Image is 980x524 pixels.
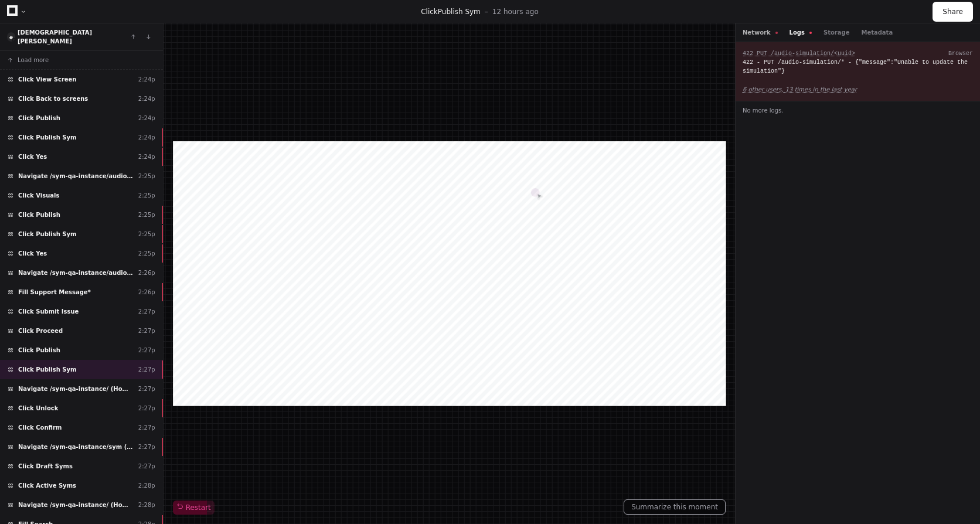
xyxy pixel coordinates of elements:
[138,404,155,413] div: 2:27p
[861,28,893,37] button: Metadata
[492,7,539,16] p: 12 hours ago
[18,114,60,123] span: Click Publish
[138,133,155,142] div: 2:24p
[18,501,134,509] span: Navigate /sym-qa-instance/ (Home)
[743,28,778,37] button: Network
[933,2,973,22] button: Share
[173,501,215,515] button: Restart
[18,133,76,142] span: Click Publish Sym
[18,385,134,393] span: Navigate /sym-qa-instance/ (Home)
[138,268,155,277] div: 2:26p
[824,28,849,37] button: Storage
[18,326,63,335] span: Click Proceed
[138,210,155,219] div: 2:25p
[18,249,47,258] span: Click Yes
[18,462,73,471] span: Click Draft Syms
[138,172,155,181] div: 2:25p
[18,172,134,181] span: Navigate /sym-qa-instance/audio-simulation/*/create-sym
[18,288,91,297] span: Fill Support Message*
[743,85,973,94] a: 6 other users, 13 times in the last year
[138,152,155,161] div: 2:24p
[176,503,211,512] span: Restart
[743,86,857,93] app-text-suspense: 6 other users, 13 times in the last year
[8,33,14,41] img: 10.svg
[421,8,438,16] span: Click
[438,8,481,16] span: Publish Sym
[18,29,92,45] a: [DEMOGRAPHIC_DATA][PERSON_NAME]
[18,152,47,161] span: Click Yes
[790,28,812,37] button: Logs
[138,365,155,374] div: 2:27p
[138,423,155,432] div: 2:27p
[138,307,155,316] div: 2:27p
[138,114,155,123] div: 2:24p
[138,94,155,103] div: 2:24p
[18,210,60,219] span: Click Publish
[138,288,155,297] div: 2:26p
[18,404,58,413] span: Click Unlock
[138,326,155,335] div: 2:27p
[138,191,155,200] div: 2:25p
[18,365,76,374] span: Click Publish Sym
[18,191,59,200] span: Click Visuals
[138,249,155,258] div: 2:25p
[743,58,973,76] div: 422 - PUT /audio-simulation/* - {"message":"Unable to update the simulation"}
[743,50,855,57] span: 422 PUT /audio-simulation/<uuid>
[18,307,79,316] span: Click Submit Issue
[138,346,155,355] div: 2:27p
[18,423,62,432] span: Click Confirm
[624,499,726,515] button: Summarize this moment
[18,56,49,64] span: Load more
[138,385,155,393] div: 2:27p
[743,106,784,115] span: No more logs.
[18,346,60,355] span: Click Publish
[18,481,76,490] span: Click Active Syms
[138,230,155,239] div: 2:25p
[18,230,76,239] span: Click Publish Sym
[138,501,155,509] div: 2:28p
[138,443,155,451] div: 2:27p
[138,462,155,471] div: 2:27p
[18,94,88,103] span: Click Back to screens
[18,75,77,84] span: Click View Screen
[138,481,155,490] div: 2:28p
[18,443,134,451] span: Navigate /sym-qa-instance/sym (Syms)
[18,268,134,277] span: Navigate /sym-qa-instance/audio-simulation/*/create-sym
[138,75,155,84] div: 2:24p
[948,49,973,58] div: Browser
[736,101,980,120] button: No more logs.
